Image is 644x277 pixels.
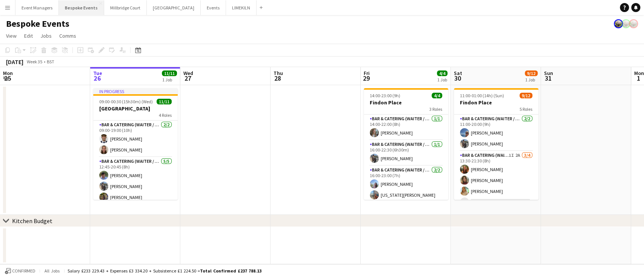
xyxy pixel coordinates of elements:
span: 11:00-01:00 (14h) (Sun) [460,93,504,98]
h3: Findon Place [364,99,448,106]
span: Jobs [40,32,52,39]
span: Wed [183,70,193,77]
app-card-role: Bar & Catering (Waiter / waitress)1/116:00-22:30 (6h30m)[PERSON_NAME] [364,140,448,166]
span: 31 [543,74,553,83]
app-job-card: In progress09:00-00:30 (15h30m) (Wed)11/11[GEOGRAPHIC_DATA]4 RolesBar & Catering (Waiter / waitre... [93,88,178,200]
span: Tue [93,70,102,77]
span: Sun [544,70,553,77]
app-card-role: Bar & Catering (Waiter / waitress)2/209:00-19:00 (10h)[PERSON_NAME][PERSON_NAME] [93,121,178,157]
span: 4/4 [437,70,447,76]
app-card-role: Bar & Catering (Waiter / waitress)1/114:00-22:00 (8h)[PERSON_NAME] [364,115,448,140]
span: 25 [2,74,13,83]
a: Jobs [37,31,55,41]
span: 9/12 [525,70,538,76]
h3: Findon Place [454,99,538,106]
span: 29 [363,74,370,83]
a: Edit [21,31,36,41]
span: Mon [634,70,644,77]
div: 1 Job [437,77,447,83]
span: 30 [453,74,462,83]
h3: [GEOGRAPHIC_DATA] [93,105,178,112]
span: 3 Roles [429,106,442,112]
button: Event Managers [15,0,59,15]
app-user-avatar: Staffing Manager [629,19,638,28]
span: Sat [454,70,462,77]
span: 27 [182,74,193,83]
span: All jobs [43,268,61,274]
span: View [6,32,17,39]
span: Comms [59,32,76,39]
button: Events [201,0,226,15]
button: Bespoke Events [59,0,104,15]
div: Salary £233 229.43 + Expenses £3 334.20 + Subsistence £1 224.50 = [68,268,261,274]
span: 5 Roles [520,106,532,112]
span: 11/11 [157,99,172,104]
span: Thu [274,70,283,77]
span: Total Confirmed £237 788.13 [200,268,261,274]
app-card-role: Bar & Catering (Waiter / waitress)5/512:45-20:45 (8h)[PERSON_NAME][PERSON_NAME][PERSON_NAME] [93,157,178,226]
span: 09:00-00:30 (15h30m) (Wed) [99,99,153,104]
button: [GEOGRAPHIC_DATA] [147,0,201,15]
div: 1 Job [525,77,537,83]
app-user-avatar: Staffing Manager [614,19,623,28]
div: [DATE] [6,58,23,66]
span: 14:00-23:00 (9h) [370,93,400,98]
app-card-role: Bar & Catering (Waiter / waitress)1I2A3/413:30-21:30 (8h)[PERSON_NAME][PERSON_NAME][PERSON_NAME] [454,151,538,210]
a: Comms [56,31,79,41]
span: 28 [272,74,283,83]
app-job-card: 14:00-23:00 (9h)4/4Findon Place3 RolesBar & Catering (Waiter / waitress)1/114:00-22:00 (8h)[PERSO... [364,88,448,200]
app-card-role: Bar & Catering (Waiter / waitress)2/211:00-20:00 (9h)[PERSON_NAME][PERSON_NAME] [454,115,538,151]
span: 9/12 [520,93,532,98]
div: 1 Job [162,77,177,83]
app-user-avatar: Staffing Manager [621,19,630,28]
div: Kitchen Budget [12,217,52,225]
button: LIMEKILN [226,0,257,15]
div: BST [47,59,54,64]
span: Mon [3,70,13,77]
button: Confirmed [4,267,37,275]
span: Week 35 [25,59,44,64]
button: Millbridge Court [104,0,147,15]
app-job-card: 11:00-01:00 (14h) (Sun)9/12Findon Place5 RolesBar & Catering (Waiter / waitress)2/211:00-20:00 (9... [454,88,538,200]
app-card-role: Bar & Catering (Waiter / waitress)2/216:00-23:00 (7h)[PERSON_NAME][US_STATE][PERSON_NAME] [364,166,448,202]
span: 4 Roles [159,112,172,118]
span: 4/4 [432,93,442,98]
span: 11/11 [162,70,177,76]
h1: Bespoke Events [6,18,69,29]
span: Confirmed [12,268,35,274]
div: In progress [93,88,178,94]
a: View [3,31,20,41]
span: Fri [364,70,370,77]
span: Edit [24,32,33,39]
span: 26 [92,74,102,83]
span: 1 [633,74,644,83]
